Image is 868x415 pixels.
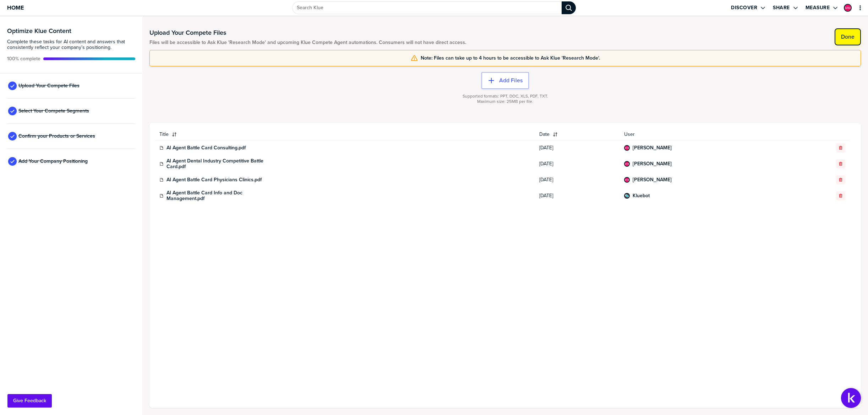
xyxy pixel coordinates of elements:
h3: Optimize Klue Content [7,28,135,34]
a: Kluebot [633,193,650,199]
span: Maximum size: 25MB per file. [477,99,533,104]
input: Search Klue [292,1,562,14]
button: Open Support Center [841,388,861,408]
div: Search Klue [562,1,576,14]
img: d83e2e17fc20b52e3f2b9cbd2818cdb1-sml.png [625,162,629,166]
label: Share [773,5,790,11]
span: Supported formats: PPT, DOC, XLS, PDF, TXT. [463,94,548,99]
div: Mercedes McAndrew [844,4,852,12]
span: Upload Your Compete Files [18,83,80,89]
a: AI Agent Battle Card Consulting.pdf [166,145,246,151]
a: Edit Profile [843,3,852,12]
img: d83e2e17fc20b52e3f2b9cbd2818cdb1-sml.png [625,178,629,182]
img: 60f17eee712c3062f0cc75446d79b86e-sml.png [625,194,629,198]
span: Files will be accessible to Ask Klue 'Research Mode' and upcoming Klue Compete Agent automations.... [149,40,466,45]
span: [DATE] [539,177,616,183]
label: Discover [731,5,757,11]
a: [PERSON_NAME] [633,145,672,151]
img: d83e2e17fc20b52e3f2b9cbd2818cdb1-sml.png [625,146,629,150]
button: Give Feedback [7,394,52,408]
span: [DATE] [539,193,616,199]
span: [DATE] [539,161,616,167]
a: AI Agent Battle Card Info and Doc Management.pdf [166,190,273,201]
span: Confirm your Products or Services [18,133,95,139]
span: Active [7,56,40,62]
div: Mercedes McAndrew [624,161,630,167]
label: Measure [806,5,830,11]
a: AI Agent Dental Industry Competitive Battle Card.pdf [166,158,273,170]
a: [PERSON_NAME] [633,177,672,183]
img: d83e2e17fc20b52e3f2b9cbd2818cdb1-sml.png [845,5,851,11]
div: Mercedes McAndrew [624,145,630,151]
a: [PERSON_NAME] [633,161,672,167]
span: User [624,132,790,137]
span: [DATE] [539,145,616,151]
span: Select Your Compete Segments [18,108,89,114]
span: Note: Files can take up to 4 hours to be accessible to Ask Klue 'Research Mode'. [421,55,600,61]
a: AI Agent Battle Card Physicians Clinics.pdf [166,177,262,183]
h1: Upload Your Compete Files [149,28,466,37]
span: Date [539,132,550,137]
span: Add Your Company Positioning [18,159,88,164]
span: Home [7,5,24,11]
span: Complete these tasks for AI content and answers that consistently reflect your company’s position... [7,39,135,50]
label: Add Files [499,77,523,84]
span: Title [159,132,169,137]
label: Done [841,33,855,40]
div: Kluebot [624,193,630,199]
div: Mercedes McAndrew [624,177,630,183]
